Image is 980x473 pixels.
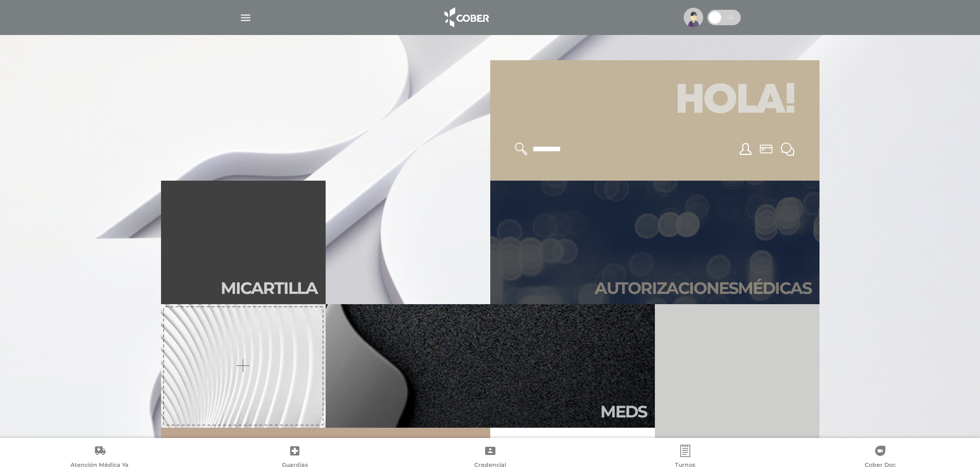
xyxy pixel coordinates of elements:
span: Guardias [282,461,308,470]
a: Autorizacionesmédicas [490,181,819,304]
a: Meds [326,304,655,428]
a: Cober Doc [783,445,978,471]
h1: Hola! [503,73,807,130]
img: logo_cober_home-white.png [439,5,493,30]
h2: Meds [600,402,647,422]
a: Micartilla [161,181,326,304]
img: Cober_menu-lines-white.svg [239,11,252,24]
span: Cober Doc [865,461,896,470]
h2: Autori zaciones médicas [595,278,811,298]
img: profile-placeholder.svg [684,8,703,27]
span: Atención Médica Ya [70,461,129,470]
span: Credencial [474,461,506,470]
span: Turnos [675,461,696,470]
a: Credencial [393,445,587,471]
a: Guardias [197,445,392,471]
h2: Mi car tilla [221,278,317,298]
a: Turnos [587,445,782,471]
a: Atención Médica Ya [2,445,197,471]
